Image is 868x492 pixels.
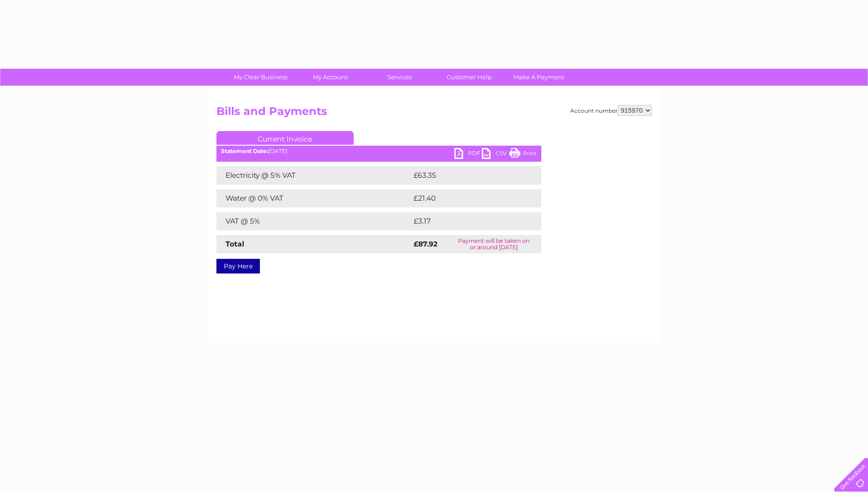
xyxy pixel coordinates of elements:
div: Account number [570,105,652,116]
td: £3.17 [411,212,518,230]
strong: Total [226,240,244,248]
a: Pay Here [216,259,260,273]
a: My Clear Business [223,69,298,86]
td: Electricity @ 5% VAT [216,166,411,185]
b: Statement Date: [221,148,268,154]
h2: Bills and Payments [216,105,652,122]
a: My Account [292,69,368,86]
td: Payment will be taken on or around [DATE] [447,235,541,253]
td: £21.40 [411,189,522,208]
a: Customer Help [431,69,507,86]
td: Water @ 0% VAT [216,189,411,208]
a: Services [362,69,437,86]
a: Make A Payment [501,69,577,86]
a: PDF [454,148,482,161]
td: VAT @ 5% [216,212,411,230]
a: CSV [482,148,509,161]
a: Print [509,148,537,161]
div: [DATE] [216,148,541,154]
a: Current Invoice [216,131,354,145]
strong: £87.92 [414,240,437,248]
td: £63.35 [411,166,523,185]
